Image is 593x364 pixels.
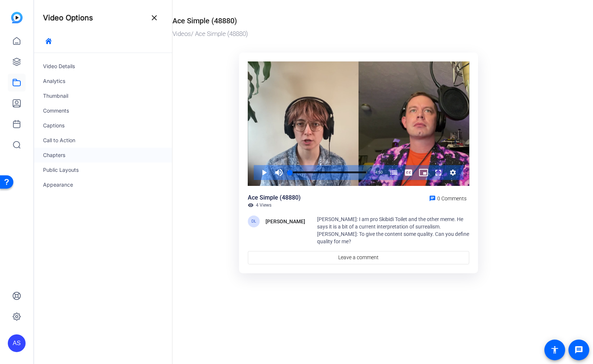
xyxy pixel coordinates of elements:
button: Fullscreen [431,165,446,180]
div: Chapters [34,148,172,163]
h4: Video Options [43,13,93,22]
span: 4:50 [375,170,382,174]
div: Captions [34,118,172,133]
div: Comments [34,103,172,118]
button: Play [257,165,271,180]
span: 4 Views [256,202,271,208]
div: DL [248,216,260,227]
mat-icon: chat [429,195,436,202]
div: Appearance [34,177,172,192]
img: blue-gradient.svg [11,12,23,23]
span: [PERSON_NAME]: I am pro Skibidi Toilet and the other meme. He says it is a bit of a current inter... [317,216,469,244]
button: Picture-in-Picture [416,165,431,180]
div: Public Layouts [34,163,172,177]
div: Thumbnail [34,89,172,103]
mat-icon: accessibility [550,345,559,354]
button: Mute [271,165,286,180]
a: Leave a comment [248,251,469,264]
div: Analytics [34,74,172,89]
mat-icon: visibility [248,202,254,208]
div: Progress Bar [290,171,367,173]
div: / Ace Simple (48880) [172,29,541,39]
a: Videos [172,30,191,37]
span: 0 Comments [437,196,467,201]
button: Captions [401,165,416,180]
span: - [374,170,375,174]
mat-icon: close [150,13,159,22]
mat-icon: message [574,345,583,354]
span: Leave a comment [339,254,379,261]
div: Ace Simple (48880) [172,15,237,26]
button: Chapters [386,165,401,180]
div: Call to Action [34,133,172,148]
a: 0 Comments [426,193,470,202]
div: [PERSON_NAME] [266,217,305,226]
div: Video Details [34,59,172,74]
div: AS [8,334,26,352]
div: Video Player [248,61,469,186]
div: Ace Simple (48880) [248,193,301,202]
